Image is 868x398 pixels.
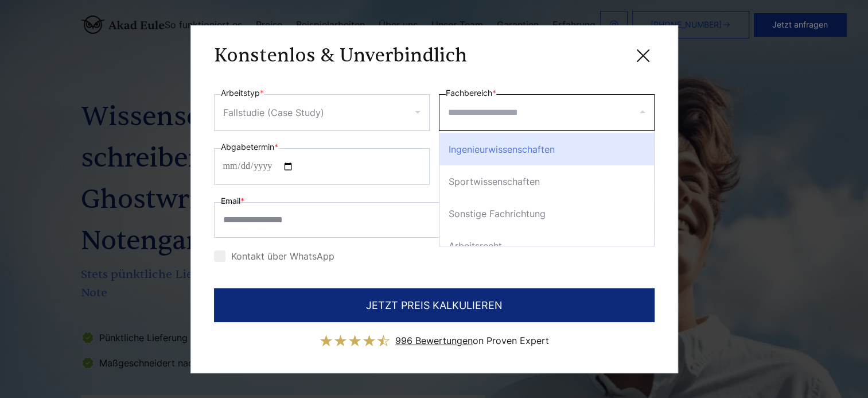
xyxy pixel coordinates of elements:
div: Sonstige Fachrichtung [439,198,654,230]
span: 996 Bewertungen [395,335,473,346]
div: Fallstudie (Case Study) [223,103,324,122]
div: Sportwissenschaften [439,165,654,198]
div: Arbeitsrecht [439,230,654,262]
label: Abgabetermin [221,140,278,154]
div: Ingenieurwissenschaften [439,133,654,165]
label: Kontakt über WhatsApp [214,250,334,262]
div: on Proven Expert [395,331,549,350]
button: JETZT PREIS KALKULIEREN [214,288,655,322]
label: Arbeitstyp [221,86,264,100]
label: Fachbereich [446,86,496,100]
h3: Konstenlos & Unverbindlich [214,44,467,67]
label: Email [221,194,244,208]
